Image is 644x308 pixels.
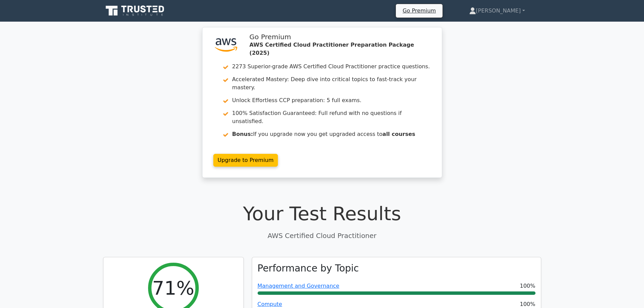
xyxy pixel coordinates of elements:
[258,283,339,289] a: Management and Governance
[453,4,541,18] a: [PERSON_NAME]
[258,301,282,307] a: Compute
[152,277,194,299] h2: 71%
[103,231,541,241] p: AWS Certified Cloud Practitioner
[213,154,278,167] a: Upgrade to Premium
[399,6,440,15] a: Go Premium
[258,263,359,274] h3: Performance by Topic
[103,202,541,225] h1: Your Test Results
[520,282,535,290] span: 100%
